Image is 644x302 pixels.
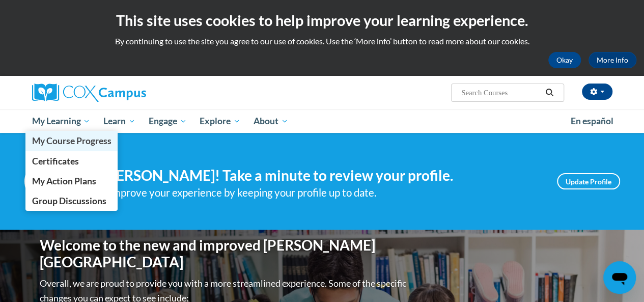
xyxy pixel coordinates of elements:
img: Profile Image [24,158,70,204]
p: By continuing to use the site you agree to our use of cookies. Use the ‘More info’ button to read... [8,36,636,47]
input: Search Courses [460,87,542,99]
span: Explore [200,115,240,127]
h2: This site uses cookies to help improve your learning experience. [8,10,636,31]
span: Learn [103,115,135,127]
h4: Hi [PERSON_NAME]! Take a minute to review your profile. [86,167,542,184]
a: More Info [589,52,636,68]
button: Okay [548,52,581,68]
span: En español [571,116,613,126]
iframe: Button to launch messaging window [603,261,636,294]
h1: Welcome to the new and improved [PERSON_NAME][GEOGRAPHIC_DATA] [40,237,409,271]
a: About [247,109,295,133]
a: My Action Plans [25,171,118,191]
span: My Action Plans [32,176,96,186]
button: Search [542,87,557,99]
a: Learn [97,109,142,133]
a: My Learning [25,109,97,133]
span: Certificates [32,156,78,167]
img: Cox Campus [32,84,146,102]
a: Group Discussions [25,191,118,211]
a: Cox Campus [32,84,215,102]
button: Account Settings [582,84,612,100]
span: My Learning [32,115,90,127]
span: Group Discussions [32,196,106,206]
a: Certificates [25,151,118,171]
div: Help improve your experience by keeping your profile up to date. [86,184,542,201]
span: Engage [149,115,187,127]
a: En español [564,111,620,132]
a: Explore [193,109,247,133]
a: My Course Progress [25,131,118,151]
a: Update Profile [557,173,620,189]
a: Engage [142,109,193,133]
span: My Course Progress [32,135,111,146]
span: About [254,115,288,127]
div: Main menu [24,109,620,133]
